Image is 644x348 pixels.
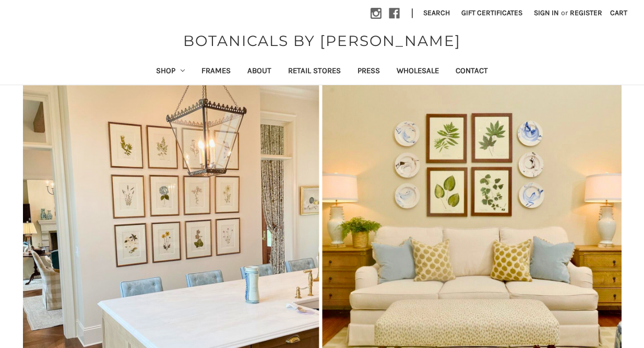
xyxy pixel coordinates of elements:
[407,5,418,22] li: |
[610,8,627,17] span: Cart
[178,30,466,52] a: BOTANICALS BY [PERSON_NAME]
[349,59,388,85] a: Press
[193,59,239,85] a: Frames
[388,59,447,85] a: Wholesale
[239,59,280,85] a: About
[280,59,349,85] a: Retail Stores
[560,7,569,18] span: or
[148,59,194,85] a: Shop
[447,59,496,85] a: Contact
